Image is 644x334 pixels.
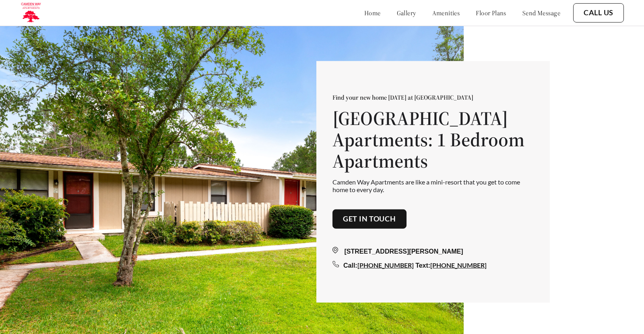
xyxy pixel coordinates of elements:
[343,262,357,269] span: Call:
[476,9,506,17] a: floor plans
[357,261,414,269] a: [PHONE_NUMBER]
[573,3,624,23] button: Call Us
[332,209,407,229] button: Get in touch
[332,93,534,101] p: Find your new home [DATE] at [GEOGRAPHIC_DATA]
[430,261,487,269] a: [PHONE_NUMBER]
[522,9,560,17] a: send message
[397,9,416,17] a: gallery
[415,262,430,269] span: Text:
[343,215,396,223] a: Get in touch
[332,108,534,171] h1: [GEOGRAPHIC_DATA] Apartments: 1 Bedroom Apartments
[432,9,460,17] a: amenities
[332,247,534,256] div: [STREET_ADDRESS][PERSON_NAME]
[20,2,41,24] img: camden_logo.png
[364,9,381,17] a: home
[584,8,613,17] a: Call Us
[332,178,534,193] p: Camden Way Apartments are like a mini-resort that you get to come home to every day.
